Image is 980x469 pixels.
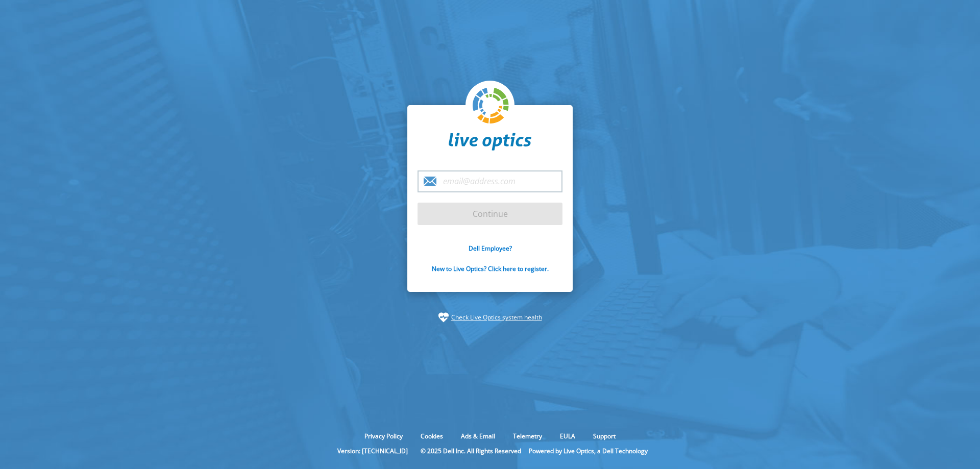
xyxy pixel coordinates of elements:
li: Powered by Live Optics, a Dell Technology [529,447,648,455]
a: New to Live Optics? Click here to register. [432,264,549,273]
img: liveoptics-logo.svg [473,88,509,125]
a: EULA [552,432,583,440]
a: Check Live Optics system health [451,312,542,323]
a: Telemetry [505,432,550,440]
a: Dell Employee? [469,244,512,253]
a: Support [585,432,623,440]
a: Ads & Email [453,432,503,440]
img: status-check-icon.svg [438,312,449,323]
img: liveoptics-word.svg [449,133,531,151]
input: email@address.com [418,170,562,192]
li: © 2025 Dell Inc. All Rights Reserved [415,447,526,455]
a: Privacy Policy [357,432,410,440]
a: Cookies [413,432,451,440]
li: Version: [TECHNICAL_ID] [332,447,413,455]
